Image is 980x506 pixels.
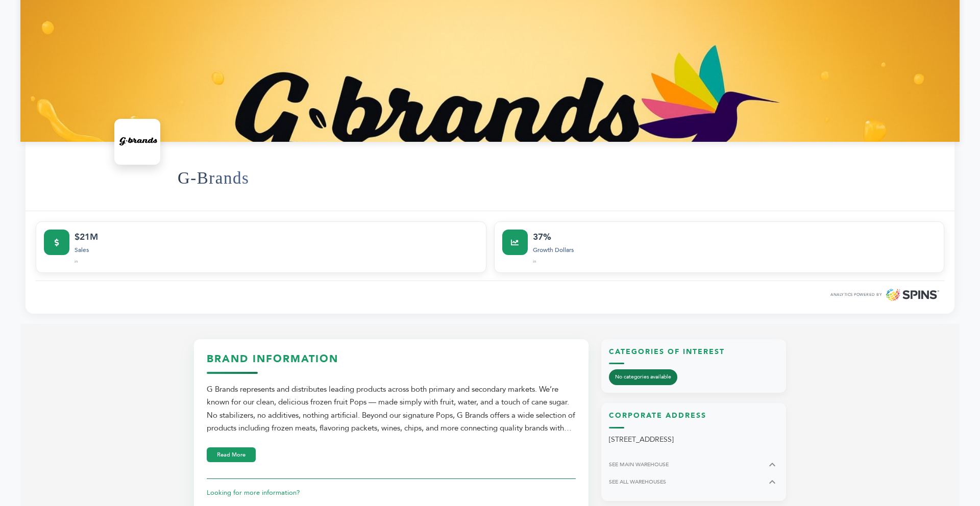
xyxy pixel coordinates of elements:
[117,121,158,162] img: G-Brands Logo
[75,230,478,244] div: $21M
[609,476,778,488] button: SEE ALL WAREHOUSES
[533,245,937,255] div: Growth Dollars
[886,289,939,301] img: SPINS
[533,230,937,244] div: 37%
[609,411,778,428] h3: Corporate Address
[207,487,576,499] p: Looking for more information?
[207,352,576,374] h3: Brand Information
[609,369,677,385] span: No categories available
[75,245,478,255] div: Sales
[178,153,249,203] h1: G-Brands
[609,478,666,486] span: SEE ALL WAREHOUSES
[609,461,669,468] span: SEE MAIN WAREHOUSE
[830,292,882,298] span: ANALYTICS POWERED BY
[609,434,778,446] p: [STREET_ADDRESS]
[533,259,536,264] span: in
[609,459,778,471] button: SEE MAIN WAREHOUSE
[207,383,576,435] div: G Brands represents and distributes leading products across both primary and secondary markets. W...
[207,447,256,462] button: Read More
[609,347,778,365] h3: Categories of Interest
[75,259,78,264] span: in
